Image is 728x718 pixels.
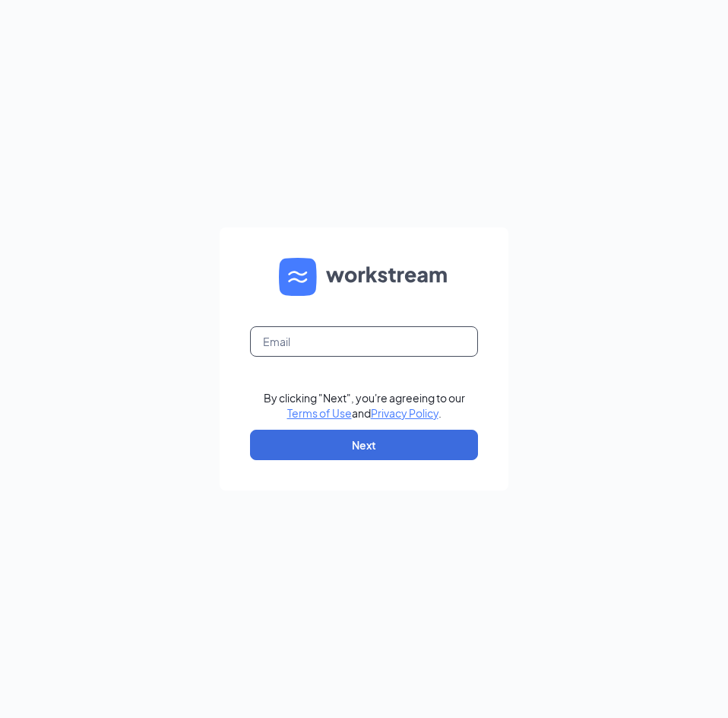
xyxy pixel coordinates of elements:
[250,326,478,357] input: Email
[264,390,465,421] div: By clicking "Next", you're agreeing to our and .
[371,406,438,420] a: Privacy Policy
[250,430,478,460] button: Next
[287,406,352,420] a: Terms of Use
[279,258,449,296] img: WS logo and Workstream text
